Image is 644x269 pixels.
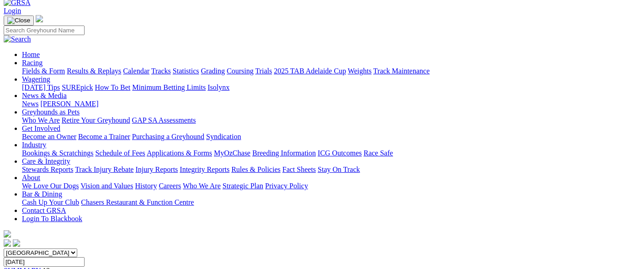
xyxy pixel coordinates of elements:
a: Who We Are [183,182,221,190]
div: About [22,182,640,190]
a: Injury Reports [135,166,178,173]
input: Select date [4,257,85,267]
a: Coursing [227,67,254,75]
a: Grading [201,67,225,75]
a: Results & Replays [67,67,121,75]
a: Privacy Policy [265,182,308,190]
a: Isolynx [208,83,229,91]
div: Racing [22,67,640,75]
a: Bar & Dining [22,190,62,198]
a: Become a Trainer [78,133,130,140]
a: Chasers Restaurant & Function Centre [81,198,194,206]
a: Breeding Information [252,149,316,157]
div: Greyhounds as Pets [22,116,640,124]
img: logo-grsa-white.png [36,15,43,22]
div: Bar & Dining [22,198,640,207]
a: Track Maintenance [373,67,430,75]
img: twitter.svg [13,239,20,247]
a: Vision and Values [80,182,133,190]
a: Strategic Plan [223,182,263,190]
a: Bookings & Scratchings [22,149,93,157]
a: Syndication [206,133,241,140]
a: Trials [255,67,272,75]
a: Fact Sheets [282,166,316,173]
a: How To Bet [95,83,131,91]
a: Become an Owner [22,133,76,140]
a: Race Safe [363,149,393,157]
a: Statistics [173,67,199,75]
a: ICG Outcomes [318,149,362,157]
a: Care & Integrity [22,157,70,165]
a: Track Injury Rebate [75,166,133,173]
a: Stewards Reports [22,166,73,173]
img: Search [4,35,31,43]
a: Wagering [22,75,50,83]
a: Who We Are [22,116,60,124]
a: Greyhounds as Pets [22,108,80,116]
a: Schedule of Fees [95,149,145,157]
div: Get Involved [22,133,640,141]
img: logo-grsa-white.png [4,230,11,238]
a: Rules & Policies [231,166,281,173]
a: Get Involved [22,124,60,132]
a: Purchasing a Greyhound [132,133,204,140]
a: We Love Our Dogs [22,182,79,190]
a: Applications & Forms [147,149,212,157]
input: Search [4,26,85,35]
a: News & Media [22,92,67,99]
div: Wagering [22,83,640,92]
a: Retire Your Greyhound [62,116,130,124]
a: History [135,182,157,190]
a: Login [4,7,21,15]
a: [PERSON_NAME] [40,100,98,108]
a: Cash Up Your Club [22,198,79,206]
a: Weights [348,67,372,75]
div: Industry [22,149,640,157]
a: Login To Blackbook [22,215,82,222]
a: Integrity Reports [180,166,229,173]
a: MyOzChase [214,149,250,157]
a: Calendar [123,67,149,75]
a: News [22,100,38,108]
div: Care & Integrity [22,166,640,174]
a: Contact GRSA [22,207,66,214]
a: Industry [22,141,46,149]
img: facebook.svg [4,239,11,247]
a: Home [22,51,40,58]
a: 2025 TAB Adelaide Cup [274,67,346,75]
a: Fields & Form [22,67,65,75]
div: News & Media [22,100,640,108]
a: Stay On Track [318,166,360,173]
img: Close [7,17,30,24]
a: About [22,174,40,181]
a: Careers [159,182,181,190]
a: Minimum Betting Limits [132,83,206,91]
button: Toggle navigation [4,16,34,26]
a: Tracks [151,67,171,75]
a: GAP SA Assessments [132,116,196,124]
a: SUREpick [62,83,93,91]
a: [DATE] Tips [22,83,60,91]
a: Racing [22,59,43,67]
